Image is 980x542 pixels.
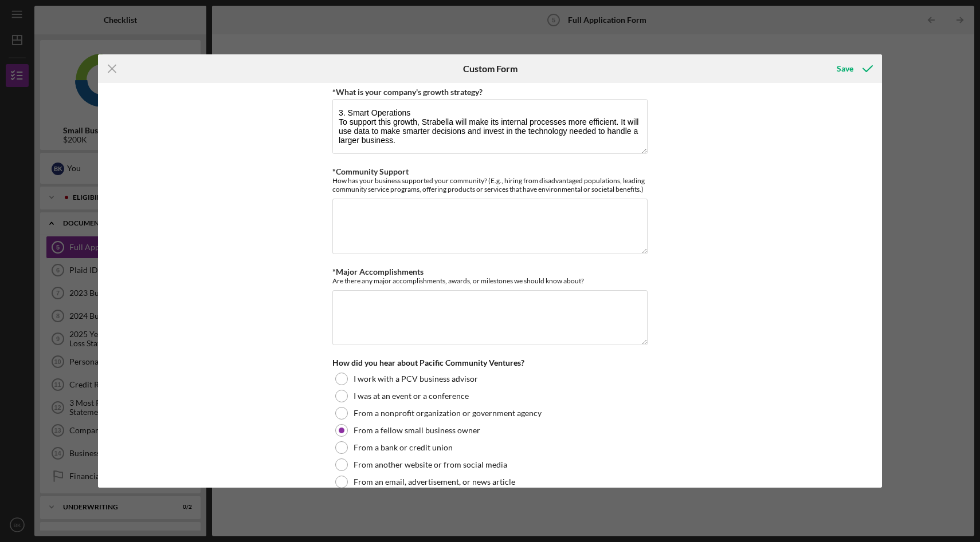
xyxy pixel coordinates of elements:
[463,64,518,74] h6: Custom Form
[332,99,648,154] textarea: For Strabella to grow, it needs a plan that focuses on these three things: 1. New Customers and M...
[825,57,882,80] button: Save
[332,276,648,285] div: Are there any major accomplishments, awards, or milestones we should know about?
[332,176,648,193] div: How has your business supported your community? (E.g., hiring from disadvantaged populations, lea...
[354,443,453,452] label: From a bank or credit union
[354,477,515,486] label: From an email, advertisement, or news article
[354,460,507,469] label: From another website or from social media
[837,57,853,80] div: Save
[332,167,409,176] label: *Community Support
[332,87,483,97] label: *What is your company's growth strategy?
[354,409,542,418] label: From a nonprofit organization or government agency
[354,426,480,435] label: From a fellow small business owner
[332,267,424,276] label: *Major Accomplishments
[332,358,648,367] div: How did you hear about Pacific Community Ventures?
[354,374,478,383] label: I work with a PCV business advisor
[354,391,469,401] label: I was at an event or a conference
